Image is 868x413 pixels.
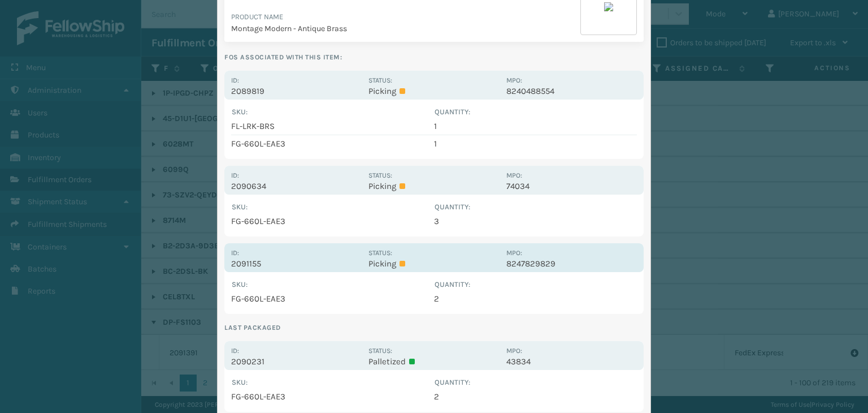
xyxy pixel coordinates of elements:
[506,86,637,96] p: 8240488554
[231,388,434,405] td: FG-660L-EAE3
[368,86,499,96] p: Picking
[231,12,283,21] label: Product Name
[224,321,644,334] label: Last Packaged
[231,181,362,191] p: 2090634
[434,135,637,152] td: 1
[231,86,362,96] p: 2089819
[231,135,434,152] td: FG-660L-EAE3
[368,76,392,84] label: Status:
[231,279,434,290] th: SKU :
[506,347,522,355] label: MPO:
[368,181,499,191] p: Picking
[231,249,239,257] label: Id:
[231,23,580,35] p: Montage Modern - Antique Brass
[368,171,392,179] label: Status:
[368,249,392,257] label: Status:
[368,356,499,367] p: Palletized
[231,356,362,367] p: 2090231
[604,2,613,11] img: 51104088640_40f294f443_o-scaled-700x700.jpg
[434,279,637,290] th: Quantity :
[368,347,392,355] label: Status:
[506,356,637,367] p: 43834
[506,259,637,269] p: 8247829829
[231,106,434,118] th: SKU :
[434,106,637,118] th: Quantity :
[434,201,637,213] th: Quantity :
[224,50,644,64] label: FOs associated with this item:
[231,259,362,269] p: 2091155
[506,181,637,191] p: 74034
[231,347,239,355] label: Id:
[506,249,522,257] label: MPO:
[231,213,434,230] td: FG-660L-EAE3
[231,201,434,213] th: SKU :
[506,171,522,179] label: MPO:
[231,171,239,179] label: Id:
[231,76,239,84] label: Id:
[434,118,637,135] td: 1
[368,259,499,269] p: Picking
[231,118,434,135] td: FL-LRK-BRS
[434,213,637,230] td: 3
[434,388,637,405] td: 2
[231,290,434,307] td: FG-660L-EAE3
[434,377,637,388] th: Quantity :
[231,377,434,388] th: SKU :
[506,76,522,84] label: MPO:
[434,290,637,307] td: 2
